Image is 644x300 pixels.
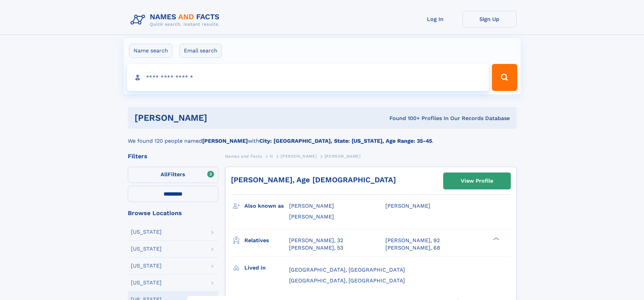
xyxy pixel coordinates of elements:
[289,213,334,220] span: [PERSON_NAME]
[461,173,493,189] div: View Profile
[270,154,273,159] span: H
[492,236,500,241] div: ❯
[385,203,430,209] span: [PERSON_NAME]
[128,167,218,183] label: Filters
[289,203,334,209] span: [PERSON_NAME]
[244,262,289,274] h3: Lived in
[244,200,289,212] h3: Also known as
[281,152,317,160] a: [PERSON_NAME]
[131,229,162,235] div: [US_STATE]
[462,11,517,27] a: Sign Up
[180,44,222,58] label: Email search
[135,114,299,122] h1: [PERSON_NAME]
[127,64,489,91] input: search input
[325,154,361,159] span: [PERSON_NAME]
[298,115,510,122] div: Found 100+ Profiles In Our Records Database
[385,244,440,252] a: [PERSON_NAME], 68
[259,138,432,144] b: City: [GEOGRAPHIC_DATA], State: [US_STATE], Age Range: 35-45
[289,237,343,244] a: [PERSON_NAME], 32
[281,154,317,159] span: [PERSON_NAME]
[244,235,289,246] h3: Relatives
[385,237,440,244] a: [PERSON_NAME], 92
[231,176,396,184] a: [PERSON_NAME], Age [DEMOGRAPHIC_DATA]
[492,64,517,91] button: Search Button
[128,129,517,145] div: We found 120 people named with .
[225,152,262,160] a: Names and Facts
[289,267,405,273] span: [GEOGRAPHIC_DATA], [GEOGRAPHIC_DATA]
[131,246,162,252] div: [US_STATE]
[270,152,273,160] a: H
[408,11,462,27] a: Log In
[131,263,162,269] div: [US_STATE]
[128,11,225,29] img: Logo Names and Facts
[161,171,168,178] span: All
[202,138,248,144] b: [PERSON_NAME]
[131,280,162,285] div: [US_STATE]
[129,44,172,58] label: Name search
[289,244,343,252] a: [PERSON_NAME], 53
[444,173,510,189] a: View Profile
[289,277,405,284] span: [GEOGRAPHIC_DATA], [GEOGRAPHIC_DATA]
[128,153,218,159] div: Filters
[128,210,218,216] div: Browse Locations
